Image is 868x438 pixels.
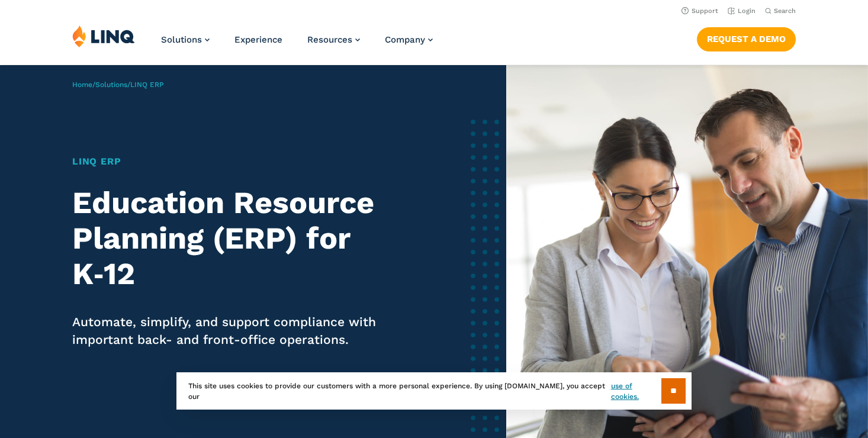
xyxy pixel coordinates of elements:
[385,34,425,45] span: Company
[72,80,92,89] a: Home
[130,80,164,89] span: LINQ ERP
[161,34,202,45] span: Solutions
[161,25,433,64] nav: Primary Navigation
[697,25,796,51] nav: Button Navigation
[385,34,433,45] a: Company
[72,185,414,291] h2: Education Resource Planning (ERP) for K‑12
[72,313,414,349] p: Automate, simplify, and support compliance with important back- and front-office operations.
[176,372,692,410] div: This site uses cookies to provide our customers with a more personal experience. By using [DOMAIN...
[774,7,796,15] span: Search
[697,27,796,51] a: Request a Demo
[728,7,756,15] a: Login
[161,34,210,45] a: Solutions
[234,34,282,45] a: Experience
[95,80,127,89] a: Solutions
[72,154,414,169] h1: LINQ ERP
[307,34,352,45] span: Resources
[307,34,360,45] a: Resources
[72,80,164,89] span: / /
[611,381,661,402] a: use of cookies.
[765,7,796,15] button: Open Search Bar
[72,25,135,47] img: LINQ | K‑12 Software
[681,7,718,15] a: Support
